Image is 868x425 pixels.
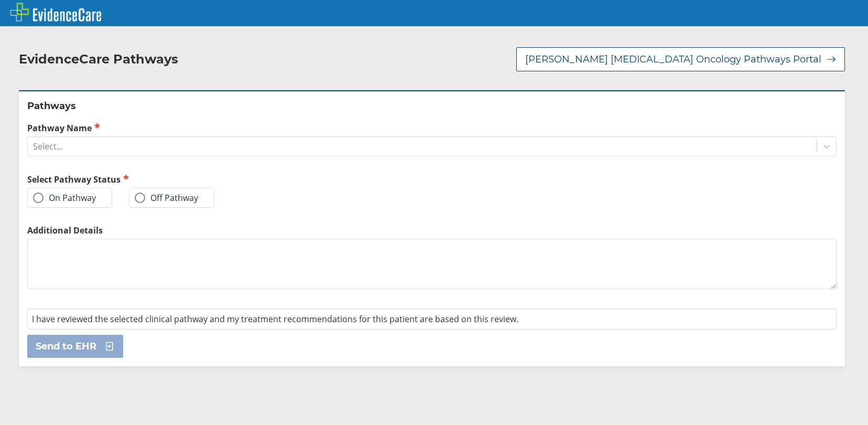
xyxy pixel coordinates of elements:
[19,51,178,67] h2: EvidenceCare Pathways
[10,3,101,22] img: EvidenceCare
[27,225,837,236] label: Additional Details
[516,47,845,71] button: [PERSON_NAME] [MEDICAL_DATA] Oncology Pathways Portal
[27,100,837,112] h2: Pathways
[36,340,96,353] span: Send to EHR
[33,193,96,203] label: On Pathway
[135,193,198,203] label: Off Pathway
[27,173,428,185] h2: Select Pathway Status
[33,141,63,152] div: Select...
[525,53,821,66] span: [PERSON_NAME] [MEDICAL_DATA] Oncology Pathways Portal
[32,313,518,325] span: I have reviewed the selected clinical pathway and my treatment recommendations for this patient a...
[27,122,837,134] label: Pathway Name
[27,335,123,358] button: Send to EHR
